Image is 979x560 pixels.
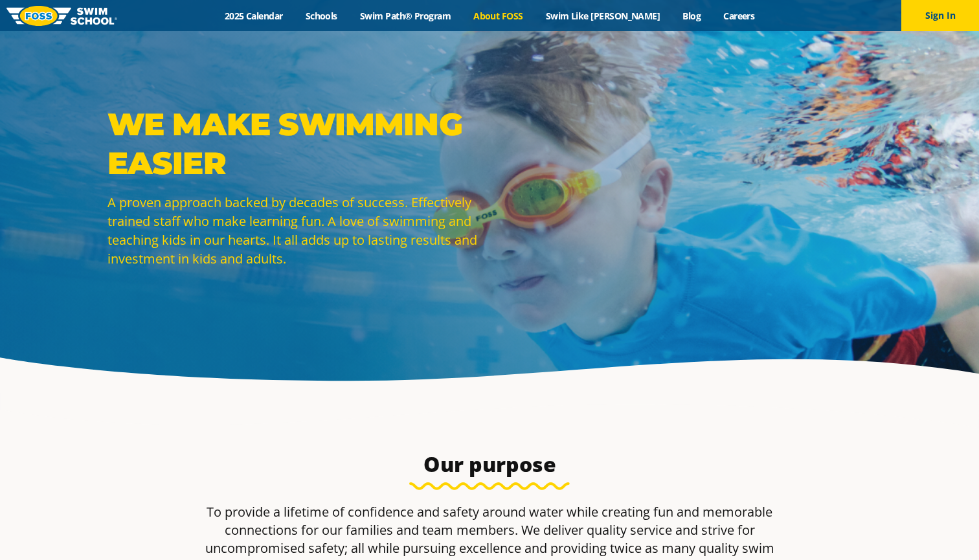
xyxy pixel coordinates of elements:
[671,10,712,22] a: Blog
[348,10,462,22] a: Swim Path® Program
[462,10,535,22] a: About FOSS
[6,6,117,26] img: FOSS Swim School Logo
[107,105,483,183] p: WE MAKE SWIMMING EASIER
[107,193,483,268] p: A proven approach backed by decades of success. Effectively trained staff who make learning fun. ...
[712,10,766,22] a: Careers
[184,451,795,477] h3: Our purpose
[213,10,294,22] a: 2025 Calendar
[534,10,671,22] a: Swim Like [PERSON_NAME]
[294,10,348,22] a: Schools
